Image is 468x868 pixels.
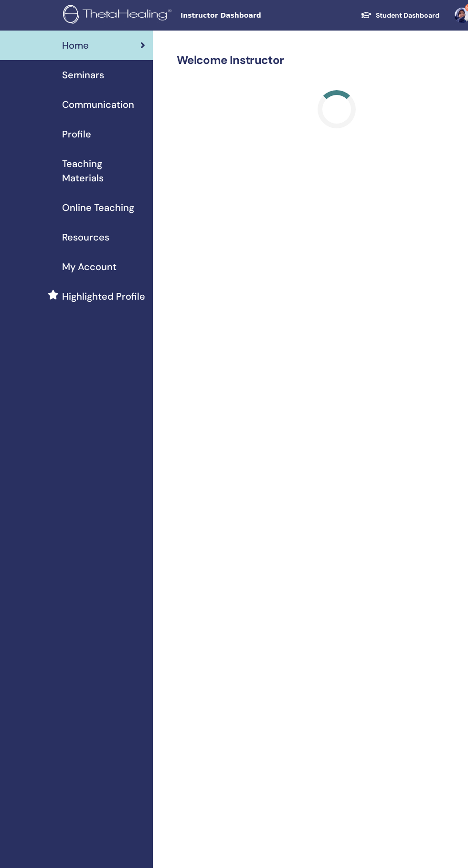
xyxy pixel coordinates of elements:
span: Teaching Materials [62,157,145,185]
span: Highlighted Profile [62,289,145,303]
span: Resources [62,230,109,244]
span: Home [62,38,89,52]
span: Communication [62,97,134,112]
img: graduation-cap-white.svg [361,11,372,19]
span: Instructor Dashboard [181,10,324,21]
span: Online Teaching [62,200,134,215]
span: My Account [62,260,117,274]
span: Profile [62,127,91,141]
span: Seminars [62,68,104,82]
img: logo.png [63,5,175,26]
a: Student Dashboard [353,7,447,24]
